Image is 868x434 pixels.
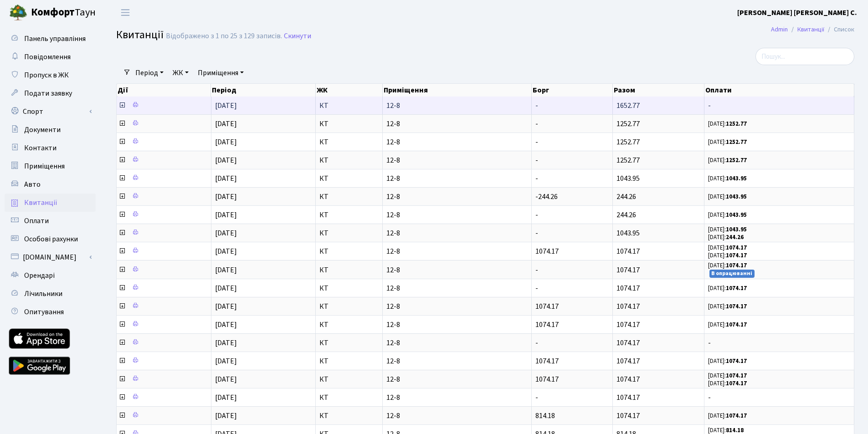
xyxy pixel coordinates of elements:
a: Квитанції [5,194,96,212]
b: [PERSON_NAME] [PERSON_NAME] С. [737,8,857,18]
span: Пропуск в ЖК [24,70,69,80]
b: 1074.17 [726,302,747,311]
span: Панель управління [24,34,86,44]
span: [DATE] [215,283,237,293]
span: 12-8 [386,211,528,219]
span: 1252.77 [616,137,640,147]
span: 12-8 [386,193,528,200]
span: [DATE] [215,393,237,403]
span: - [535,210,538,220]
small: [DATE]: [708,233,744,241]
small: В опрацюванні [709,270,755,278]
span: 12-8 [386,285,528,292]
b: 1074.17 [726,251,747,260]
b: 1252.77 [726,156,747,164]
span: 12-8 [386,138,528,146]
span: [DATE] [215,228,237,238]
span: [DATE] [215,101,237,111]
th: Приміщення [383,84,532,97]
span: [DATE] [215,210,237,220]
span: КТ [319,157,379,164]
span: 12-8 [386,357,528,365]
small: [DATE]: [708,211,747,219]
th: Разом [613,84,704,97]
span: 12-8 [386,339,528,347]
span: - [708,102,850,109]
span: 1074.17 [616,338,640,348]
b: 1043.95 [726,225,747,234]
span: 1252.77 [616,119,640,129]
small: [DATE]: [708,225,747,234]
a: Квитанції [797,25,824,34]
span: 1074.17 [616,265,640,275]
a: Приміщення [5,157,96,175]
th: Борг [532,84,613,97]
span: КТ [319,193,379,200]
b: 1074.17 [726,412,747,420]
span: 12-8 [386,266,528,274]
small: [DATE]: [708,193,747,201]
span: 1074.17 [616,246,640,256]
input: Пошук... [755,48,854,65]
span: 814.18 [535,411,555,421]
span: 1074.17 [616,374,640,384]
span: Повідомлення [24,52,71,62]
b: 1252.77 [726,138,747,146]
a: Документи [5,121,96,139]
span: - [535,228,538,238]
span: - [535,283,538,293]
button: Переключити навігацію [114,5,137,20]
a: Особові рахунки [5,230,96,248]
span: [DATE] [215,356,237,366]
span: КТ [319,138,379,146]
span: 12-8 [386,376,528,383]
div: Відображено з 1 по 25 з 129 записів. [166,32,282,41]
span: КТ [319,266,379,274]
span: Авто [24,179,41,189]
span: 244.26 [616,192,636,202]
span: [DATE] [215,119,237,129]
span: 1043.95 [616,228,640,238]
span: Оплати [24,216,49,226]
span: 244.26 [616,210,636,220]
small: [DATE]: [708,284,747,292]
a: [PERSON_NAME] [PERSON_NAME] С. [737,7,857,18]
span: Контакти [24,143,56,153]
span: 1074.17 [535,374,559,384]
span: Подати заявку [24,88,72,98]
span: [DATE] [215,301,237,311]
small: [DATE]: [708,357,747,365]
span: - [535,155,538,165]
span: - [535,265,538,275]
span: 12-8 [386,157,528,164]
a: Спорт [5,102,96,121]
span: 1043.95 [616,174,640,184]
span: - [535,338,538,348]
span: 12-8 [386,120,528,128]
span: - [535,101,538,111]
span: [DATE] [215,265,237,275]
span: 1074.17 [616,283,640,293]
b: 1074.17 [726,372,747,380]
a: Опитування [5,303,96,321]
small: [DATE]: [708,372,747,380]
small: [DATE]: [708,156,747,164]
small: [DATE]: [708,261,747,270]
span: КТ [319,321,379,328]
span: - [708,394,850,401]
a: [DOMAIN_NAME] [5,248,96,266]
span: 12-8 [386,303,528,310]
span: КТ [319,248,379,255]
span: [DATE] [215,246,237,256]
span: КТ [319,211,379,219]
span: 12-8 [386,102,528,109]
small: [DATE]: [708,120,747,128]
small: [DATE]: [708,302,747,311]
span: 12-8 [386,230,528,237]
a: Admin [771,25,788,34]
a: Авто [5,175,96,194]
small: [DATE]: [708,251,747,260]
a: Приміщення [194,65,247,81]
span: КТ [319,120,379,128]
span: 1652.77 [616,101,640,111]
